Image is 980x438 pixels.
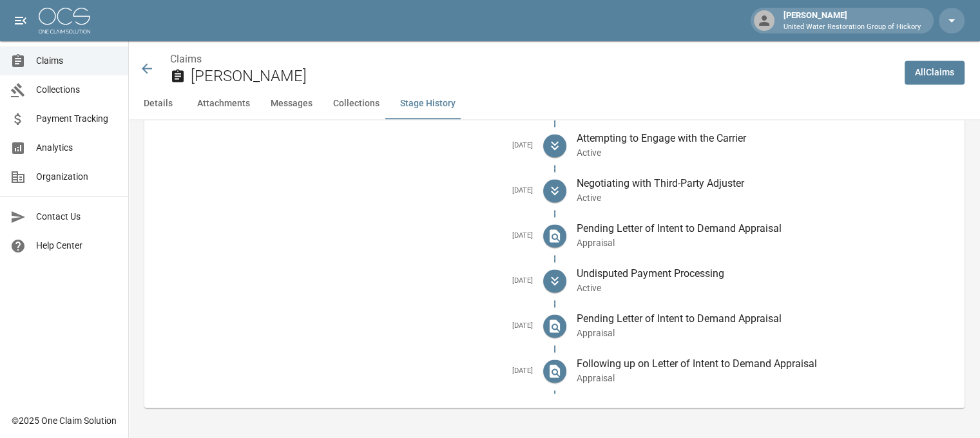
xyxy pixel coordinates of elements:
h5: [DATE] [155,141,533,151]
p: Attempting to Engage with the Carrier [577,131,955,146]
span: Payment Tracking [36,112,118,126]
span: Collections [36,83,118,97]
h5: [DATE] [155,276,533,286]
p: Following up on Letter of Intent to Demand Appraisal [577,356,955,372]
span: Analytics [36,141,118,155]
div: anchor tabs [129,88,980,119]
div: © 2025 One Claim Solution [12,414,117,427]
span: Help Center [36,239,118,252]
h5: [DATE] [155,367,533,376]
p: Undisputed Payment Processing [577,266,955,281]
button: Collections [323,88,390,119]
p: Active [577,146,955,159]
p: United Water Restoration Group of Hickory [783,22,921,33]
a: Claims [170,53,202,65]
a: AllClaims [905,61,965,84]
button: Stage History [390,88,466,119]
h2: [PERSON_NAME] [191,67,894,86]
p: Active [577,191,955,204]
button: Messages [260,88,323,119]
p: Pending Letter of Intent to Demand Appraisal [577,221,955,236]
img: ocs-logo-white-transparent.png [39,8,90,33]
p: Active [577,281,955,294]
p: Appraisal [577,236,955,249]
h5: [DATE] [155,321,533,331]
button: open drawer [8,8,34,33]
h5: [DATE] [155,231,533,241]
button: Attachments [187,88,260,119]
p: Negotiating with Third-Party Adjuster [577,176,955,191]
p: Appraisal [577,327,955,339]
h5: [DATE] [155,186,533,196]
span: Organization [36,170,118,184]
div: [PERSON_NAME] [778,9,926,32]
nav: breadcrumb [170,52,894,67]
button: Details [129,88,187,119]
p: Appraisal [577,372,955,385]
p: Pending Letter of Intent to Demand Appraisal [577,311,955,327]
span: Contact Us [36,210,118,224]
span: Claims [36,54,118,68]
